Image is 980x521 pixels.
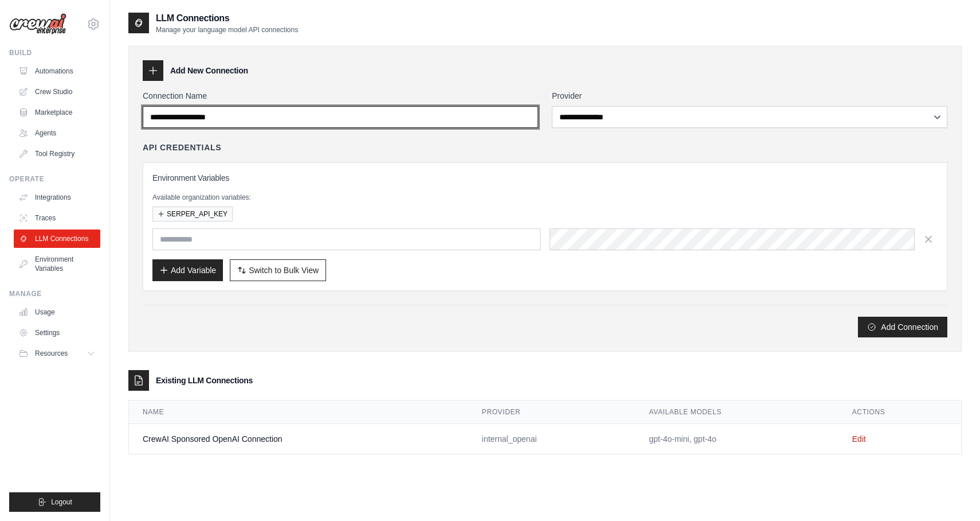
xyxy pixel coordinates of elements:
[852,434,866,444] a: Edit
[156,25,298,34] p: Manage your language model API connections
[51,497,72,507] span: Logout
[468,401,636,424] th: Provider
[143,90,538,102] label: Connection Name
[14,250,100,278] a: Environment Variables
[14,344,100,363] button: Resources
[35,349,68,358] span: Resources
[14,145,100,163] a: Tool Registry
[14,324,100,342] a: Settings
[152,207,233,221] button: SERPER_API_KEY
[838,401,961,424] th: Actions
[14,124,100,142] a: Agents
[14,62,100,80] a: Automations
[14,230,100,248] a: LLM Connections
[156,11,298,25] h2: LLM Connections
[129,424,468,454] td: CrewAI Sponsored OpenAI Connection
[636,401,838,424] th: Available Models
[14,83,100,101] a: Crew Studio
[9,174,100,184] div: Operate
[14,188,100,207] a: Integrations
[129,401,468,424] th: Name
[14,209,100,227] a: Traces
[152,259,223,281] button: Add Variable
[858,317,947,337] button: Add Connection
[9,13,66,35] img: Logo
[9,48,100,57] div: Build
[14,303,100,321] a: Usage
[156,375,253,386] h3: Existing LLM Connections
[552,90,947,102] label: Provider
[636,424,838,454] td: gpt-4o-mini, gpt-4o
[9,492,100,512] button: Logout
[230,259,326,281] button: Switch to Bulk View
[14,103,100,122] a: Marketplace
[9,289,100,298] div: Manage
[249,265,319,276] span: Switch to Bulk View
[468,424,636,454] td: internal_openai
[152,193,938,202] p: Available organization variables:
[170,65,248,76] h3: Add New Connection
[143,142,221,153] h4: API Credentials
[152,172,938,184] h3: Environment Variables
